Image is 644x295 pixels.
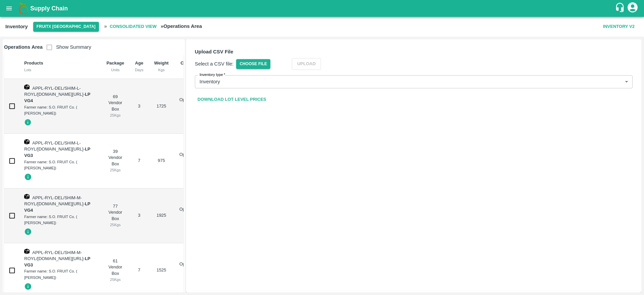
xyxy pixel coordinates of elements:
[106,203,124,228] div: 77 Vendor Box
[107,21,159,33] span: Consolidated View
[195,60,234,68] p: Select a CSV file:
[106,222,124,228] div: 25 Kgs
[24,60,43,66] b: Products
[106,149,124,173] div: 39 Vendor Box
[24,201,90,213] strong: LP VG4
[180,60,199,66] b: Chamber
[24,249,30,254] img: box
[615,2,627,14] div: customer-support
[179,109,201,115] div: [DATE]
[106,60,124,66] b: Package
[157,213,166,218] span: 1925
[24,195,83,207] span: APPL-RYL-DEL/SHIM-M-ROYL/[DOMAIN_NAME][URL]
[33,22,99,32] button: Select DC
[106,277,124,283] div: 25 Kgs
[195,94,269,106] a: Download Lot Level Prices
[106,167,124,173] div: 25 Kgs
[154,60,169,66] b: Weight
[179,206,201,219] p: Operations Area
[129,134,149,188] td: 7
[24,268,96,281] div: Farmer name: S.O. FRUIT Co. ( [PERSON_NAME])
[179,67,201,73] div: Date
[158,158,165,163] span: 975
[104,21,202,33] h2: »
[1,1,17,16] button: open drawer
[24,214,96,226] div: Farmer name: S.O. FRUIT Co. ( [PERSON_NAME])
[24,92,90,103] span: -
[4,44,43,50] b: Operations Area
[24,139,30,144] img: box
[179,97,201,109] p: Operations Area
[627,1,639,15] div: account of current user
[106,258,124,283] div: 61 Vendor Box
[24,104,96,117] div: Farmer name: S.O. FRUIT Co. ( [PERSON_NAME])
[24,256,90,267] span: -
[24,84,30,90] img: box
[135,60,144,66] b: Age
[600,21,637,33] button: Inventory V2
[200,72,225,78] label: Inventory type
[106,112,124,118] div: 25 Kgs
[24,256,90,267] strong: LP VG3
[106,94,124,119] div: 69 Vendor Box
[236,59,270,69] span: Choose File
[179,273,201,280] div: [DATE]
[24,146,90,158] span: -
[24,201,90,213] span: -
[30,4,615,13] a: Supply Chain
[24,194,30,199] img: box
[24,140,83,152] span: APPL-RYL-DEL/SHIM-L-ROYL/[DOMAIN_NAME][URL]
[161,24,202,29] b: » Operations Area
[24,86,83,97] span: APPL-RYL-DEL/SHIM-L-ROYL/[DOMAIN_NAME][URL]
[24,92,90,103] strong: LP VG4
[24,67,96,73] div: Lots
[179,219,201,225] div: [DATE]
[179,261,201,273] p: Operations Area
[110,23,157,31] b: Consolidated View
[157,267,166,272] span: 1525
[17,2,30,15] img: logo
[179,152,201,164] p: Operations Area
[129,79,149,134] td: 3
[43,44,91,50] span: Show Summary
[30,5,68,12] b: Supply Chain
[157,103,166,109] span: 1725
[179,164,201,170] div: [DATE]
[200,78,220,85] p: Inventory
[24,159,96,171] div: Farmer name: S.O. FRUIT Co. ( [PERSON_NAME])
[106,67,124,73] div: Units
[129,188,149,243] td: 3
[135,67,143,73] div: Days
[24,250,83,261] span: APPL-RYL-DEL/SHIM-M-ROYL/[DOMAIN_NAME][URL]
[5,24,28,29] b: Inventory
[24,146,90,158] strong: LP VG3
[154,67,169,73] div: Kgs
[195,49,233,54] b: Upload CSV File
